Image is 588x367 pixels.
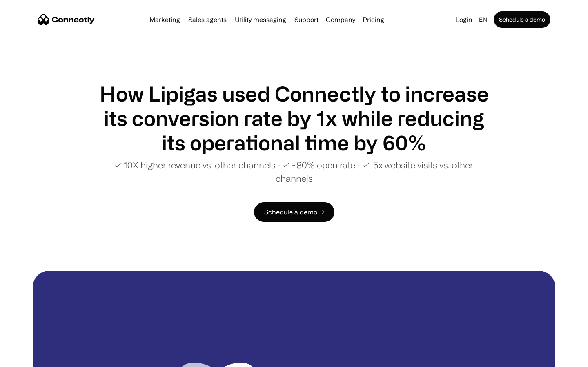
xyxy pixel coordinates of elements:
a: Sales agents [185,16,230,23]
a: Marketing [146,16,183,23]
a: Support [291,16,322,23]
div: Company [326,14,355,25]
p: ✓ 10X higher revenue vs. other channels ∙ ✓ ~80% open rate ∙ ✓ 5x website visits vs. other channels [98,158,490,185]
a: Utility messaging [232,16,290,23]
ul: Language list [16,353,49,364]
a: Schedule a demo [494,11,550,28]
h1: How Lipigas used Connectly to increase its conversion rate by 1x while reducing its operational t... [98,82,490,155]
a: Schedule a demo → [254,202,334,222]
div: en [479,14,487,25]
aside: Language selected: English [8,352,49,364]
a: Pricing [359,16,388,23]
a: Login [452,14,476,25]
